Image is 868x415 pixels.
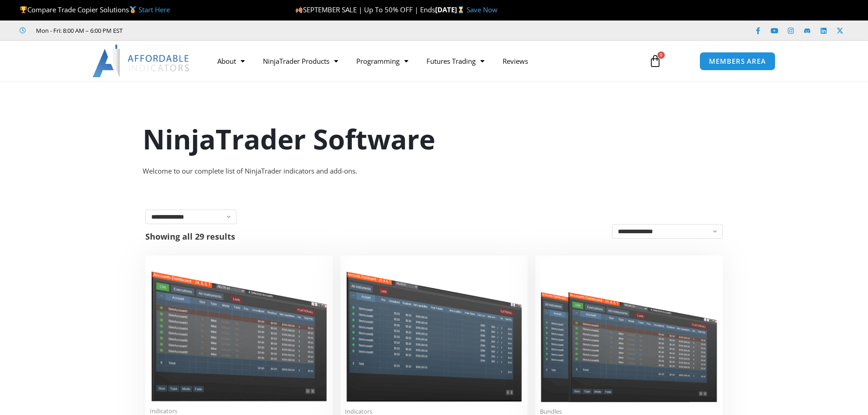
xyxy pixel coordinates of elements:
img: 🏆 [20,6,27,13]
p: Showing all 29 results [145,232,235,241]
iframe: Customer reviews powered by Trustpilot [135,26,272,35]
a: Save Now [467,5,498,14]
a: Reviews [493,51,537,72]
img: LogoAI | Affordable Indicators – NinjaTrader [92,45,190,77]
a: Futures Trading [417,51,493,72]
span: MEMBERS AREA [709,58,766,65]
img: 🥇 [129,6,136,13]
img: 🍂 [296,6,303,13]
span: Mon - Fri: 8:00 AM – 6:00 PM EST [34,25,123,36]
span: 0 [657,51,665,59]
img: Duplicate Account Actions [150,260,328,402]
a: MEMBERS AREA [699,52,776,71]
strong: [DATE] [435,5,467,14]
div: Welcome to our complete list of NinjaTrader indicators and add-ons. [143,165,726,178]
a: 0 [635,48,675,74]
img: Accounts Dashboard Suite [540,260,718,402]
a: Start Here [139,5,170,14]
span: Compare Trade Copier Solutions [20,5,170,14]
h1: NinjaTrader Software [143,120,726,158]
select: Shop order [612,224,723,239]
a: About [208,51,254,72]
span: SEPTEMBER SALE | Up To 50% OFF | Ends [295,5,435,14]
nav: Menu [208,51,638,72]
a: NinjaTrader Products [254,51,347,72]
span: Indicators [150,407,328,415]
img: Account Risk Manager [345,260,523,402]
img: ⌛ [457,6,464,13]
a: Programming [347,51,417,72]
